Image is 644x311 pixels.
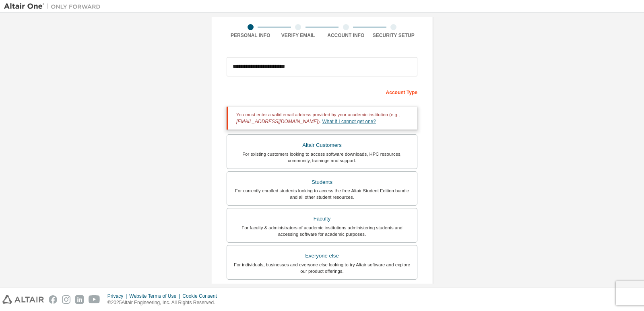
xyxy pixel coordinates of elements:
img: linkedin.svg [75,295,84,304]
div: Account Type [227,85,417,98]
div: Personal Info [227,32,275,39]
div: Everyone else [232,250,412,262]
img: instagram.svg [62,295,70,304]
div: For currently enrolled students looking to access the free Altair Student Edition bundle and all ... [232,187,412,200]
div: Privacy [107,293,129,299]
div: Faculty [232,213,412,224]
div: For existing customers looking to access software downloads, HPC resources, community, trainings ... [232,151,412,164]
img: youtube.svg [89,295,100,304]
img: Altair One [4,2,105,10]
div: Account Info [322,32,370,39]
img: altair_logo.svg [2,295,44,304]
div: Verify Email [275,32,322,39]
div: You must enter a valid email address provided by your academic institution (e.g., ). [227,107,417,130]
div: For faculty & administrators of academic institutions administering students and accessing softwa... [232,224,412,237]
div: Website Terms of Use [129,293,182,299]
div: Students [232,177,412,188]
a: What if I cannot get one? [322,119,376,124]
img: facebook.svg [49,295,57,304]
p: © 2025 Altair Engineering, Inc. All Rights Reserved. [107,299,222,306]
div: For individuals, businesses and everyone else looking to try Altair software and explore our prod... [232,262,412,274]
div: Altair Customers [232,140,412,151]
span: [EMAIL_ADDRESS][DOMAIN_NAME] [236,119,318,124]
div: Cookie Consent [182,293,221,299]
div: Security Setup [370,32,418,39]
